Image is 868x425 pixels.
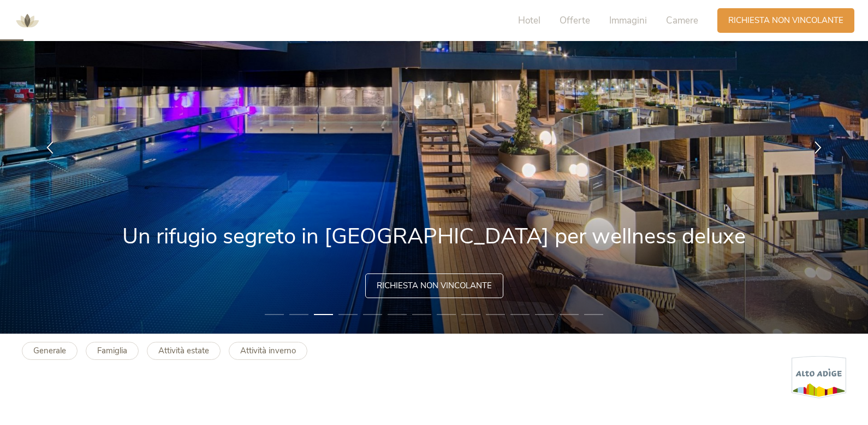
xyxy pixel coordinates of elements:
b: Famiglia [97,345,127,356]
a: AMONTI & LUNARIS Wellnessresort [11,16,44,24]
span: Richiesta non vincolante [728,15,843,26]
img: Alto Adige [792,356,846,399]
span: Hotel [518,14,540,27]
b: Generale [33,345,66,356]
b: Attività estate [158,345,209,356]
a: Generale [22,342,78,360]
span: Immagini [609,14,647,27]
a: Attività inverno [229,342,307,360]
span: Camere [666,14,698,27]
b: Attività inverno [240,345,296,356]
a: Famiglia [86,342,139,360]
span: Richiesta non vincolante [377,280,492,292]
span: Offerte [560,14,590,27]
img: AMONTI & LUNARIS Wellnessresort [11,4,44,37]
a: Attività estate [147,342,221,360]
